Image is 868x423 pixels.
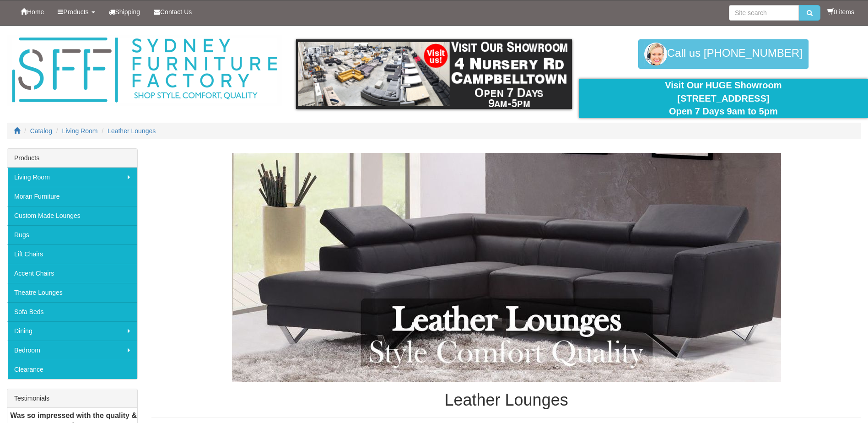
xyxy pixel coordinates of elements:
img: Sydney Furniture Factory [7,35,282,106]
a: Theatre Lounges [7,283,137,302]
a: Moran Furniture [7,187,137,206]
a: Custom Made Lounges [7,206,137,225]
span: Products [63,8,88,16]
div: Visit Our HUGE Showroom [STREET_ADDRESS] Open 7 Days 9am to 5pm [586,79,861,118]
img: Leather Lounges [232,153,781,382]
a: Clearance [7,360,137,379]
a: Bedroom [7,341,137,360]
a: Catalog [30,127,52,135]
li: 0 items [827,7,854,16]
a: Sofa Beds [7,302,137,321]
a: Rugs [7,225,137,244]
a: Shipping [102,0,147,23]
a: Lift Chairs [7,244,137,264]
a: Dining [7,321,137,341]
span: Shipping [115,8,140,16]
a: Products [51,0,102,23]
div: Testimonials [7,389,137,408]
a: Living Room [7,168,137,187]
a: Home [14,0,51,23]
div: Products [7,149,137,168]
img: showroom.gif [296,39,571,109]
h1: Leather Lounges [151,391,861,409]
span: Contact Us [160,8,192,16]
a: Contact Us [147,0,199,23]
a: Living Room [62,127,98,135]
input: Site search [729,5,799,21]
a: Accent Chairs [7,264,137,283]
span: Home [27,8,44,16]
a: Leather Lounges [108,127,156,135]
